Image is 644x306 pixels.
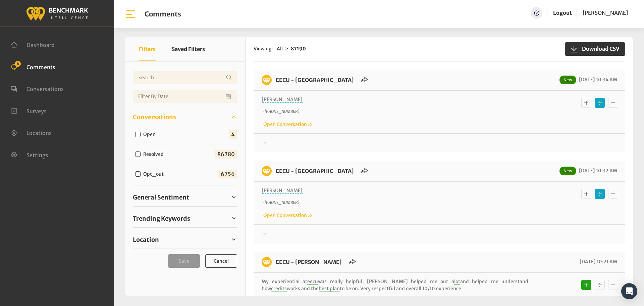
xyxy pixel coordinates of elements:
span: Settings [26,151,48,158]
div: Basic example [580,96,620,110]
strong: 87190 [291,46,306,52]
span: 86780 [215,150,237,159]
span: Surveys [26,107,47,114]
label: Open [141,131,161,138]
span: Comments [26,63,55,70]
span: 4 [15,61,21,67]
img: bar [125,8,137,20]
span: Viewing: [254,45,273,52]
button: Filters [139,37,156,61]
input: Username [133,71,237,84]
span: Download CSV [578,45,620,53]
a: Location [133,234,237,245]
span: [PERSON_NAME] [262,187,303,194]
h6: EECU - Clinton Way [272,75,358,85]
span: Conversations [133,113,176,122]
i: ~ [PHONE_NUMBER] [262,200,299,205]
span: New [559,76,576,84]
a: Open Conversation [262,121,312,127]
a: [PERSON_NAME] [583,7,628,19]
a: Surveys [11,107,47,114]
h1: Comments [145,10,181,18]
span: Location [133,235,159,244]
span: lot [454,278,460,285]
a: Logout [553,7,572,19]
img: benchmark [262,75,272,85]
span: New [559,167,576,175]
a: Logout [553,9,572,16]
img: benchmark [26,5,88,21]
img: benchmark [262,257,272,267]
span: Conversations [26,86,64,92]
a: Dashboard [11,41,55,48]
a: Settings [11,151,48,158]
button: Cancel [205,254,237,268]
button: Open Calendar [224,90,233,103]
h6: EECU - Van Ness [272,257,346,267]
span: [PERSON_NAME] [262,96,303,103]
a: Conversations [133,112,237,122]
span: eecu [307,278,318,285]
span: All [277,46,283,52]
a: EECU - [GEOGRAPHIC_DATA] [276,77,354,83]
a: EECU - [PERSON_NAME] [276,259,342,265]
span: [DATE] 10:21 AM [578,259,617,265]
span: 4 [229,130,237,139]
button: Download CSV [565,42,625,56]
label: Resolved [141,151,169,158]
input: Date range input field [133,90,237,103]
div: Basic example [580,278,620,292]
span: credits [271,286,287,292]
span: Locations [26,130,52,136]
span: Dashboard [26,42,55,48]
a: Trending Keywords [133,213,237,223]
input: Opt_out [135,171,141,177]
div: Basic example [580,187,620,201]
input: Open [135,132,141,137]
a: Locations [11,129,52,136]
button: Saved Filters [172,37,205,61]
p: My experiential at was really helpful, [PERSON_NAME] helped me out a and helped me understand how... [262,278,528,292]
a: Conversations [11,85,64,92]
span: [DATE] 10:34 AM [577,77,617,83]
a: Comments 4 [11,63,55,70]
a: General Sentiment [133,192,237,202]
span: [PERSON_NAME] [583,9,628,16]
label: Opt_out [141,171,169,178]
i: ~ [PHONE_NUMBER] [262,109,299,114]
img: benchmark [262,166,272,176]
a: EECU - [GEOGRAPHIC_DATA] [276,168,354,174]
span: 6756 [218,170,237,178]
span: General Sentiment [133,193,189,202]
span: best plan [319,286,340,292]
h6: EECU - Clovis North Branch [272,166,358,176]
div: Open Intercom Messenger [621,283,637,299]
span: [DATE] 10:32 AM [577,168,617,174]
a: Open Conversation [262,212,312,218]
span: Trending Keywords [133,214,190,223]
input: Resolved [135,151,141,157]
